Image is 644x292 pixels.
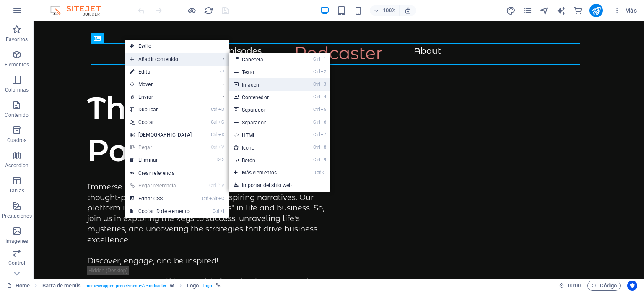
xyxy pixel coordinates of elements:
[204,6,213,16] i: Volver a cargar página
[125,205,197,218] a: CtrlICopiar ID de elemento
[321,119,326,125] i: 6
[574,282,575,289] span: :
[9,187,25,194] p: Tablas
[125,129,197,141] a: CtrlX[DEMOGRAPHIC_DATA]
[125,167,229,179] a: Crear referencia
[218,107,224,112] i: D
[321,56,326,62] i: 1
[229,66,299,78] a: Ctrl2Texto
[125,141,197,154] a: CtrlVPegar
[610,4,640,17] button: Más
[187,281,199,291] span: Haz clic para seleccionar y doble clic para editar
[313,145,320,150] i: Ctrl
[202,281,212,291] span: . logo
[229,103,299,116] a: Ctrl5Separador
[313,157,320,163] i: Ctrl
[203,5,213,16] button: reload
[540,6,549,16] i: Navegador
[202,196,208,201] i: Ctrl
[218,145,224,150] i: V
[613,6,637,15] span: Más
[221,183,224,188] i: V
[321,69,326,74] i: 2
[5,87,29,93] p: Columnas
[84,281,167,291] span: . menu-wrapper .preset-menu-v2-podcaster
[229,166,299,179] a: Ctrl⏎Más elementos ...
[2,213,31,219] p: Prestaciones
[5,162,29,169] p: Accordion
[125,40,229,53] a: Estilo
[229,179,330,192] a: Importar del sitio web
[170,283,174,288] i: Este elemento es un preajuste personalizable
[591,281,617,291] span: Código
[229,78,299,91] a: Ctrl3Imagen
[559,281,581,291] h6: Tiempo de la sesión
[229,91,299,103] a: Ctrl4Contenedor
[313,56,320,62] i: Ctrl
[5,238,28,245] p: Imágenes
[522,5,532,16] button: pages
[125,91,216,103] a: Enviar
[6,36,28,43] p: Favoritos
[7,137,27,144] p: Cuadros
[7,281,30,291] a: Haz clic para cancelar la selección y doble clic para abrir páginas
[313,119,320,125] i: Ctrl
[220,69,224,74] i: ⏎
[211,145,218,150] i: Ctrl
[229,141,299,154] a: Ctrl8Icono
[370,5,400,16] button: 100%
[48,5,111,16] img: Editor Logo
[125,103,197,116] a: CtrlDDuplicar
[523,6,532,16] i: Páginas (Ctrl+Alt+S)
[321,94,326,100] i: 4
[218,119,224,125] i: C
[592,6,601,16] i: Publicar
[125,53,216,66] span: Añadir contenido
[313,132,320,137] i: Ctrl
[218,196,224,201] i: C
[627,281,637,291] button: Usercentrics
[568,281,581,291] span: 00 00
[313,82,320,87] i: Ctrl
[125,66,197,78] a: ⏎Editar
[125,179,197,192] a: Ctrl⇧VPegar referencia
[229,53,299,66] a: Ctrl1Cabecera
[315,170,322,175] i: Ctrl
[211,119,218,125] i: Ctrl
[382,5,396,16] h6: 100%
[42,281,81,291] span: Haz clic para seleccionar y doble clic para editar
[313,69,320,74] i: Ctrl
[5,61,29,68] p: Elementos
[321,157,326,163] i: 9
[587,281,621,291] button: Código
[125,192,197,205] a: CtrlAltCEditar CSS
[209,196,218,201] i: Alt
[229,154,299,166] a: Ctrl9Botón
[217,157,224,163] i: ⌦
[313,107,320,112] i: Ctrl
[218,132,224,137] i: X
[229,129,299,141] a: Ctrl7HTML
[556,6,566,16] i: AI Writer
[211,107,218,112] i: Ctrl
[211,132,218,137] i: Ctrl
[321,145,326,150] i: 8
[125,154,197,166] a: ⌦Eliminar
[229,116,299,129] a: Ctrl6Separador
[404,7,412,14] i: Al redimensionar, ajustar el nivel de zoom automáticamente para ajustarse al dispositivo elegido.
[125,116,197,129] a: CtrlCCopiar
[539,5,549,16] button: navigator
[573,6,583,16] i: Comercio
[313,94,320,100] i: Ctrl
[589,4,603,17] button: publish
[125,78,216,91] span: Mover
[322,170,326,175] i: ⏎
[573,5,583,16] button: commerce
[506,5,516,16] button: design
[209,183,216,188] i: Ctrl
[5,112,29,118] p: Contenido
[42,281,221,291] nav: breadcrumb
[216,283,221,288] i: Este elemento está vinculado
[220,208,224,214] i: I
[321,132,326,137] i: 7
